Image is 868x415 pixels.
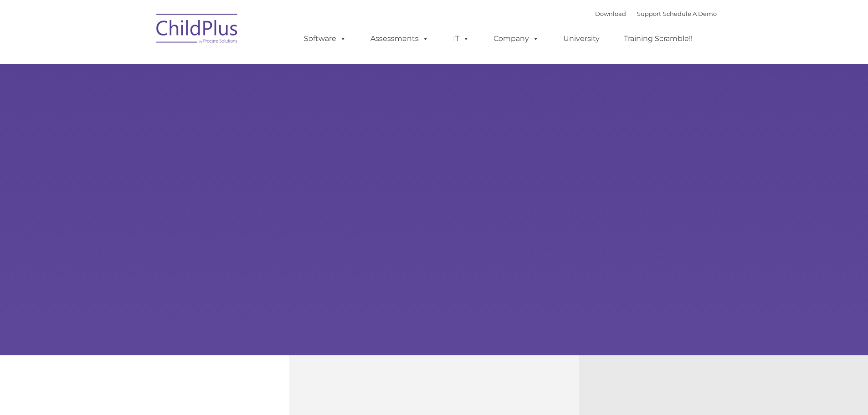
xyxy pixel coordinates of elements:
[484,30,548,48] a: Company
[444,30,478,48] a: IT
[615,30,702,48] a: Training Scramble!!
[554,30,609,48] a: University
[663,10,717,17] a: Schedule A Demo
[361,30,438,48] a: Assessments
[152,7,243,53] img: ChildPlus by Procare Solutions
[595,10,626,17] a: Download
[637,10,661,17] a: Support
[595,10,717,17] font: |
[295,30,355,48] a: Software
